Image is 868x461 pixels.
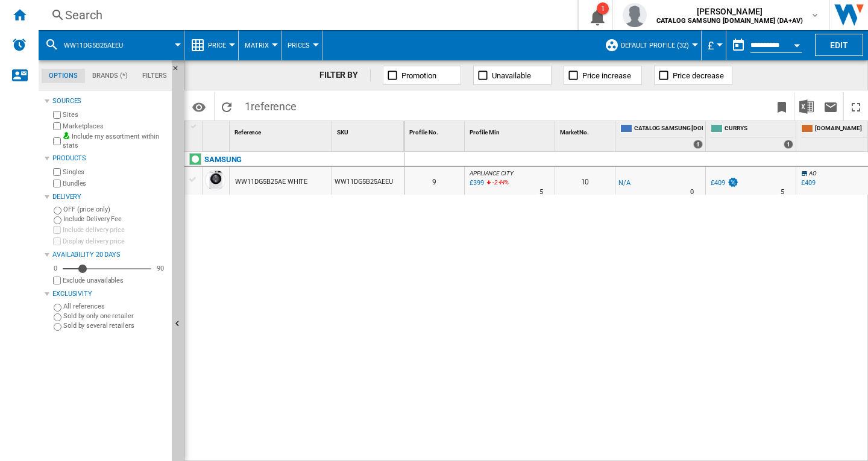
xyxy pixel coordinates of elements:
[491,177,498,192] i: %
[319,69,371,81] div: FILTER BY
[618,177,631,189] div: N/A
[63,321,167,330] label: Sold by several retailers
[53,111,61,119] input: Sites
[190,30,232,60] div: Price
[63,205,167,214] label: OFF (price only)
[245,42,269,49] span: Matrix
[409,129,438,136] span: Profile No.
[786,33,808,54] button: Open calendar
[844,92,868,121] button: Maximize
[63,168,167,177] label: Singles
[288,42,310,49] span: Prices
[45,30,178,60] div: WW11DG5B25AEEU
[54,207,61,215] input: OFF (price only)
[52,96,167,106] div: Sources
[634,124,703,134] span: CATALOG SAMSUNG [DOMAIN_NAME] (DA+AV)
[54,323,61,331] input: Sold by several retailers
[64,42,123,49] span: WW11DG5B25AEEU
[235,168,307,196] div: WW11DG5B25AE WHITE
[239,92,303,118] span: 1
[794,92,819,121] button: Download in Excel
[781,186,784,198] div: Delivery Time : 5 days
[725,124,793,134] span: CURRYS
[52,250,167,260] div: Availability 20 Days
[53,180,61,187] input: Bundles
[401,71,436,80] span: Promotion
[819,92,843,121] button: Send this report by email
[784,140,793,149] div: 1 offers sold by CURRYS
[205,121,229,140] div: Sort None
[654,66,732,85] button: Price decrease
[53,168,61,176] input: Singles
[53,277,61,284] input: Display delivery price
[52,154,167,163] div: Products
[63,276,167,285] label: Exclude unavailables
[53,237,61,245] input: Display delivery price
[621,42,689,49] span: Default profile (32)
[204,152,242,167] div: Click to filter on that brand
[251,100,297,113] span: reference
[618,121,705,151] div: CATALOG SAMSUNG [DOMAIN_NAME] (DA+AV) 1 offers sold by CATALOG SAMSUNG UK.IE (DA+AV)
[63,237,167,246] label: Display delivery price
[727,177,739,187] img: promotionV3.png
[690,186,694,198] div: Delivery Time : 0 day
[63,122,167,131] label: Marketplaces
[623,3,647,27] img: profile.jpg
[208,30,232,60] button: Price
[63,225,167,234] label: Include delivery price
[564,66,642,85] button: Price increase
[558,121,615,140] div: Sort None
[232,121,332,140] div: Sort None
[335,121,404,140] div: Sort None
[42,69,85,83] md-tab-item: Options
[468,177,484,189] div: Last updated : Tuesday, 16 September 2025 10:06
[407,121,464,140] div: Profile No. Sort None
[63,179,167,188] label: Bundles
[63,312,167,321] label: Sold by only one retailer
[52,192,167,202] div: Delivery
[799,177,816,189] div: £409
[172,60,186,82] button: Hide
[234,129,261,136] span: Reference
[702,30,726,60] md-menu: Currency
[656,17,803,25] b: CATALOG SAMSUNG [DOMAIN_NAME] (DA+AV)
[673,71,724,80] span: Price decrease
[65,7,546,24] div: Search
[63,132,167,151] label: Include my assortment within stats
[288,30,316,60] button: Prices
[215,92,239,121] button: Reload
[54,216,61,224] input: Include Delivery Fee
[85,69,135,83] md-tab-item: Brands (*)
[63,215,167,224] label: Include Delivery Fee
[709,177,739,189] div: £409
[12,37,27,52] img: alerts-logo.svg
[711,179,725,187] div: £409
[245,30,275,60] button: Matrix
[467,121,555,140] div: Sort None
[693,140,703,149] div: 1 offers sold by CATALOG SAMSUNG UK.IE (DA+AV)
[708,121,796,151] div: CURRYS 1 offers sold by CURRYS
[470,129,500,136] span: Profile Min
[63,132,70,139] img: mysite-bg-18x18.png
[560,129,589,136] span: Market No.
[64,30,135,60] button: WW11DG5B25AEEU
[404,167,464,195] div: 9
[53,134,61,149] input: Include my assortment within stats
[187,96,211,118] button: Options
[383,66,461,85] button: Promotion
[135,69,174,83] md-tab-item: Filters
[809,170,817,177] span: AO
[63,302,167,311] label: All references
[815,34,863,56] button: Edit
[232,121,332,140] div: Reference Sort None
[470,170,514,177] span: APPLIANCE CITY
[801,179,816,187] div: £409
[51,264,60,273] div: 0
[154,264,167,273] div: 90
[597,2,609,14] div: 1
[558,121,615,140] div: Market No. Sort None
[708,30,720,60] button: £
[656,5,803,17] span: [PERSON_NAME]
